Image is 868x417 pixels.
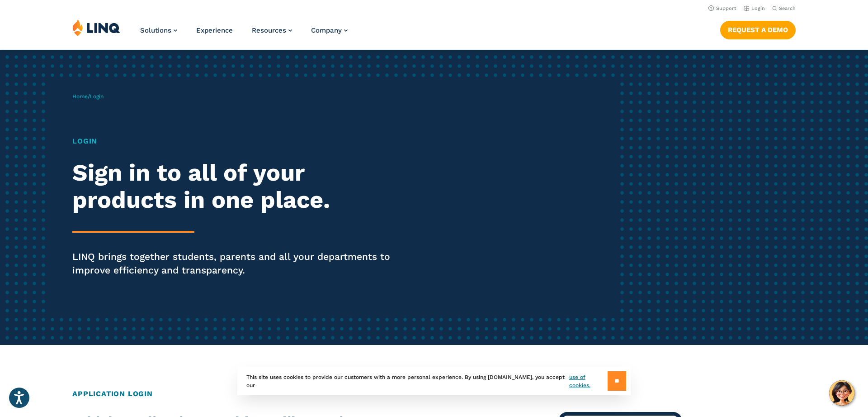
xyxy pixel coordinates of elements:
button: Hello, have a question? Let’s chat. [829,380,854,406]
span: Resources [252,26,286,34]
a: Request a Demo [720,21,796,39]
span: Login [90,93,104,100]
h1: Login [72,136,407,147]
span: Solutions [140,26,171,34]
span: Search [779,5,796,11]
a: Support [708,5,736,11]
a: Login [744,5,765,11]
a: Resources [252,26,292,34]
nav: Primary Navigation [140,19,348,49]
h2: Sign in to all of your products in one place. [72,159,407,214]
a: Company [311,26,348,34]
a: Experience [196,26,233,34]
span: / [72,93,104,100]
nav: Button Navigation [720,19,796,39]
div: This site uses cookies to provide our customers with a more personal experience. By using [DOMAIN... [237,367,631,395]
button: Open Search Bar [772,5,796,12]
a: use of cookies. [569,373,608,389]
span: Company [311,26,342,34]
p: LINQ brings together students, parents and all your departments to improve efficiency and transpa... [72,250,407,277]
a: Home [72,93,88,100]
a: Solutions [140,26,177,34]
img: LINQ | K‑12 Software [72,19,120,36]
